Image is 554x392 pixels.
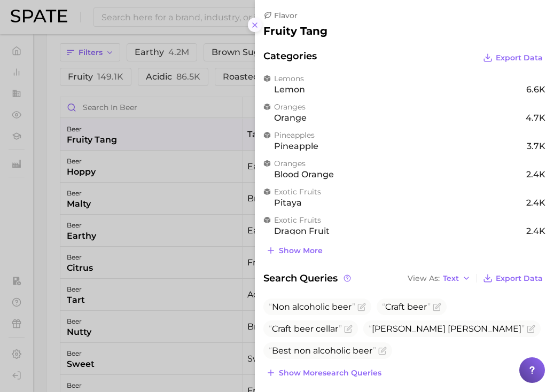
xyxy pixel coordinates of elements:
span: lemons [274,74,545,83]
button: Export Data [480,50,545,65]
span: pineapples [274,130,545,140]
button: Export Data [480,271,545,286]
span: oranges [274,159,545,168]
span: Show more [279,246,323,255]
span: Craft beer [382,302,431,312]
span: Show more search queries [279,369,381,378]
span: 2.4k [526,198,545,208]
span: [PERSON_NAME] [PERSON_NAME] [369,324,525,334]
span: exotic fruits [274,215,545,225]
span: Best non alcoholic beer [269,346,376,356]
span: 3.7k [527,141,545,151]
span: 6.6k [526,84,545,95]
span: Flavor [274,11,298,20]
span: Export Data [496,274,543,283]
span: 2.4k [526,226,545,236]
button: View AsText [405,271,473,285]
a: orange [274,113,307,123]
span: 2.4k [526,169,545,179]
div: Categories [263,50,545,65]
span: Non alcoholic beer [269,302,355,312]
a: pitaya [274,198,302,208]
span: Text [443,276,459,281]
span: View As [408,276,440,281]
span: Search Queries [263,271,353,286]
button: Flag as miscategorized or irrelevant [344,325,353,333]
button: Show moresearch queries [263,365,384,380]
span: 4.7k [526,113,545,123]
button: Show more [263,243,325,258]
span: oranges [274,102,545,112]
span: exotic fruits [274,187,545,197]
span: Craft beer cellar [269,324,342,334]
h2: fruity tang [263,25,327,37]
button: Flag as miscategorized or irrelevant [357,303,366,311]
a: lemon [274,84,305,95]
a: blood orange [274,169,334,179]
a: pineapple [274,141,318,151]
button: Flag as miscategorized or irrelevant [378,347,387,355]
button: Flag as miscategorized or irrelevant [433,303,441,311]
span: Export Data [496,53,543,62]
a: dragon fruit [274,226,330,236]
button: Flag as miscategorized or irrelevant [527,325,535,333]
